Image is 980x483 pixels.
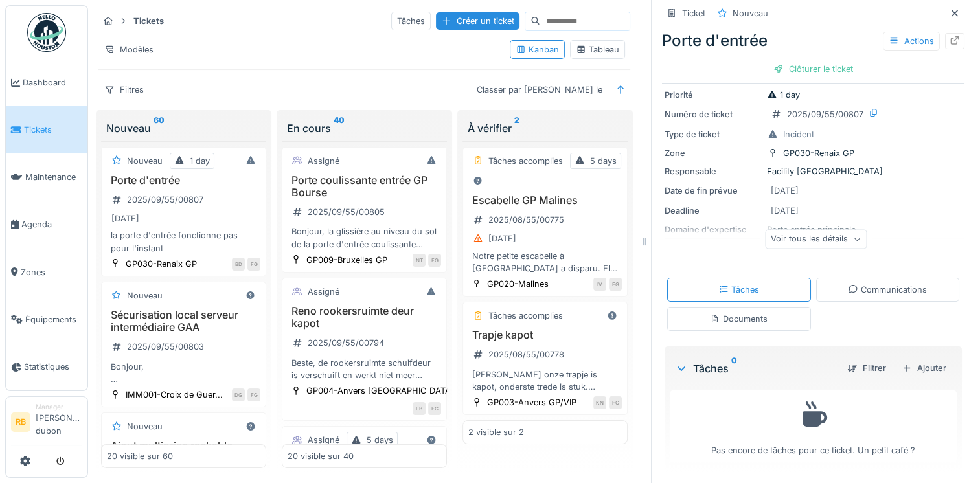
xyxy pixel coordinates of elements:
div: À vérifier [468,120,622,136]
div: DG [232,388,245,401]
div: 20 visible sur 40 [288,450,354,462]
li: [PERSON_NAME] dubon [36,402,82,442]
div: Kanban [516,43,559,56]
div: Bonjour, Serait-il possible de mettre en place une solution de sécurisation pour la porte du loca... [107,361,260,385]
div: GP003-Anvers GP/VIP [487,396,576,409]
div: Tâches [718,284,759,296]
div: GP020-Malines [487,278,549,290]
div: Facility [GEOGRAPHIC_DATA] [665,165,962,177]
div: Modèles [98,40,159,59]
div: 1 day [767,89,800,101]
h3: Trapje kapot [468,329,622,341]
div: Date de fin prévue [665,185,762,197]
img: Badge_color-CXgf-gQk.svg [27,13,66,52]
div: GP030-Renaix GP [126,258,197,270]
sup: 0 [731,361,737,376]
span: Équipements [25,313,82,326]
div: Bonjour, la glissière au niveau du sol de la porte d'entrée coulissante n'est plus la, ou a été c... [288,225,441,250]
div: BD [232,258,245,271]
div: Filtrer [842,359,891,377]
div: Documents [710,313,768,325]
div: IMM001-Croix de Guer... [126,388,223,401]
div: GP004-Anvers [GEOGRAPHIC_DATA] [306,385,454,397]
a: Agenda [6,201,87,248]
div: Porte d'entrée [662,29,964,52]
div: En cours [287,120,442,136]
h3: Escabelle GP Malines [468,194,622,207]
div: Incident [783,128,814,140]
div: Pas encore de tâches pour ce ticket. Un petit café ? [678,396,948,456]
div: Tâches [391,12,431,30]
div: Clôturer le ticket [768,60,858,78]
h3: Ajout multiprise rackable local serveur intermediaire GAA [107,440,260,477]
div: Assigné [308,155,339,167]
div: FG [609,396,622,409]
div: Filtres [98,80,150,99]
div: Nouveau [127,420,163,432]
div: Tâches accomplies [488,155,563,167]
span: Maintenance [25,171,82,183]
span: Zones [21,266,82,278]
div: Manager [36,402,82,412]
li: RB [11,412,30,432]
div: Tâches [675,361,837,376]
div: Communications [848,284,927,296]
a: Zones [6,249,87,296]
div: NT [413,254,426,267]
a: RB Manager[PERSON_NAME] dubon [11,402,82,445]
div: 5 days [590,155,617,167]
div: Notre petite escabelle à [GEOGRAPHIC_DATA] a disparu. Elle a probablement été emportée par quelqu... [468,250,622,275]
h3: Porte d'entrée [107,174,260,186]
div: 2025/08/55/00775 [488,214,564,226]
div: [DATE] [771,205,799,217]
div: Tableau [576,43,619,56]
div: Ajouter [896,359,952,377]
div: Classer par [PERSON_NAME] le [471,80,608,99]
div: FG [428,402,441,415]
div: Assigné [308,286,339,298]
div: KN [593,396,606,409]
div: Numéro de ticket [665,108,762,120]
div: Créer un ticket [436,12,519,30]
div: Beste, de rookersruimte schuifdeur is verschuift en werkt niet meer zoals het moet. Niet meer geb... [288,357,441,381]
div: FG [609,278,622,291]
div: 1 day [190,155,210,167]
div: Assigné [308,434,339,446]
div: Actions [883,32,940,51]
h3: Reno rookersruimte deur kapot [288,305,441,330]
div: Nouveau [733,7,768,19]
strong: Tickets [128,15,169,27]
span: Tickets [24,124,82,136]
div: 2025/09/55/00807 [127,194,203,206]
div: Deadline [665,205,762,217]
div: 2025/09/55/00803 [127,341,204,353]
div: 2025/09/55/00807 [787,108,863,120]
div: [DATE] [488,232,516,245]
div: Tâches accomplies [488,309,563,322]
a: Équipements [6,296,87,343]
span: Statistiques [24,361,82,373]
a: Dashboard [6,59,87,106]
span: Dashboard [23,76,82,89]
div: Nouveau [127,155,163,167]
div: Type de ticket [665,128,762,140]
sup: 40 [334,120,345,136]
h3: Sécurisation local serveur intermédiaire GAA [107,309,260,333]
div: GP030-Renaix GP [783,147,854,159]
div: Responsable [665,165,762,177]
div: Voir tous les détails [765,230,867,249]
div: 2025/09/55/00794 [308,337,384,349]
div: FG [247,258,260,271]
div: Nouveau [127,289,163,302]
h3: Porte coulissante entrée GP Bourse [288,174,441,199]
div: Nouveau [106,120,261,136]
div: [DATE] [771,185,799,197]
span: Agenda [21,218,82,230]
div: Ticket [682,7,705,19]
div: 2025/08/55/00778 [488,348,564,361]
div: la porte d'entrée fonctionne pas pour l'instant [107,229,260,254]
sup: 2 [514,120,519,136]
div: FG [428,254,441,267]
div: LB [413,402,426,415]
div: 2025/09/55/00805 [308,206,385,218]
